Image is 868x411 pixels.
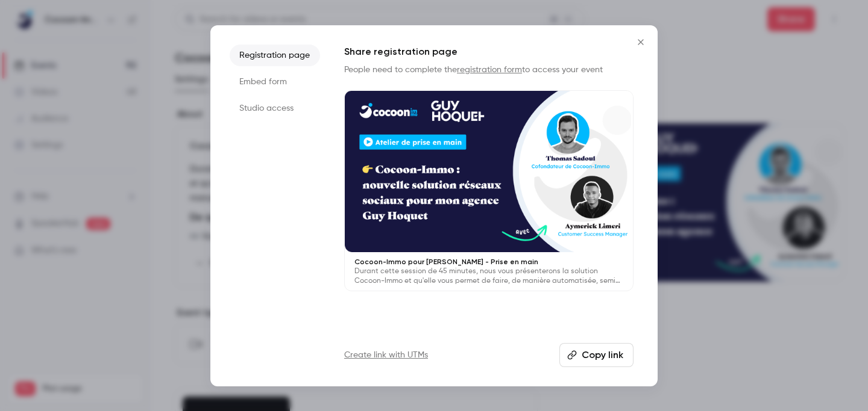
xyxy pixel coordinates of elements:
[457,66,522,74] a: registration form
[629,30,653,54] button: Close
[354,257,623,267] p: Cocoon-Immo pour [PERSON_NAME] - Prise en main
[344,45,634,59] h1: Share registration page
[230,45,320,66] li: Registration page
[230,71,320,93] li: Embed form
[230,97,320,119] li: Studio access
[344,349,428,361] a: Create link with UTMs
[559,343,634,367] button: Copy link
[354,267,623,286] p: Durant cette session de 45 minutes, nous vous présenterons la solution Cocoon-Immo et qu'elle vou...
[344,90,634,292] a: Cocoon-Immo pour [PERSON_NAME] - Prise en mainDurant cette session de 45 minutes, nous vous prése...
[344,64,634,76] p: People need to complete the to access your event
